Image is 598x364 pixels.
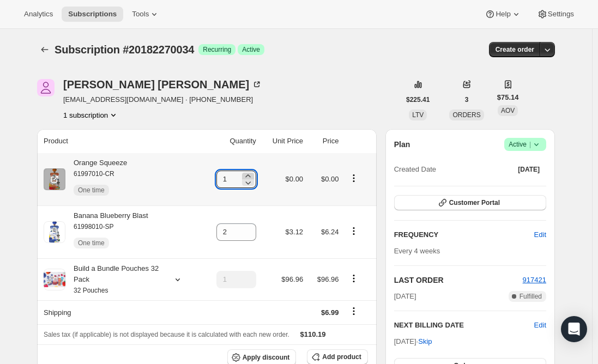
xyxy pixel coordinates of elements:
[74,170,114,178] small: 61997010-CR
[518,165,540,174] span: [DATE]
[394,195,546,210] button: Customer Portal
[523,275,546,286] button: 917421
[65,157,127,201] div: Orange Squeeze
[412,111,424,119] span: LTV
[412,333,438,350] button: Skip
[37,129,201,153] th: Product
[125,7,166,22] button: Tools
[62,7,123,22] button: Subscriptions
[452,111,480,119] span: ORDERS
[418,336,432,347] span: Skip
[465,95,469,104] span: 3
[37,300,201,324] th: Shipping
[394,320,534,331] h2: NEXT BILLING DATE
[394,139,410,150] h2: Plan
[300,330,326,338] span: $110.19
[286,228,304,236] span: $3.12
[242,45,260,54] span: Active
[511,162,546,177] button: [DATE]
[400,92,436,107] button: $225.41
[44,331,289,338] span: Sales tax (if applicable) is not displayed because it is calculated with each new order.
[345,272,363,284] button: Product actions
[65,263,164,296] div: Build a Bundle Pouches 32 Pack
[489,42,541,57] button: Create order
[529,140,531,149] span: |
[534,229,546,240] span: Edit
[201,129,259,153] th: Quantity
[259,129,306,153] th: Unit Price
[281,275,303,283] span: $96.96
[496,10,510,19] span: Help
[548,10,574,19] span: Settings
[394,247,440,255] span: Every 4 weeks
[497,92,519,103] span: $75.14
[394,337,432,345] span: [DATE] ·
[458,92,475,107] button: 3
[132,10,149,19] span: Tools
[55,44,194,56] span: Subscription #20182270034
[501,107,515,114] span: AOV
[74,287,108,294] small: 32 Pouches
[243,353,290,362] span: Apply discount
[322,353,361,361] span: Add product
[321,308,339,317] span: $6.99
[561,316,587,342] div: Open Intercom Messenger
[394,275,523,286] h2: LAST ORDER
[37,79,55,96] span: Kristina Fowler
[449,198,500,207] span: Customer Portal
[345,172,363,184] button: Product actions
[63,110,119,120] button: Product actions
[37,42,52,57] button: Subscriptions
[286,175,304,183] span: $0.00
[68,10,117,19] span: Subscriptions
[63,79,262,90] div: [PERSON_NAME] [PERSON_NAME]
[394,291,416,302] span: [DATE]
[345,225,363,237] button: Product actions
[317,275,339,283] span: $96.96
[74,223,113,230] small: 61998010-SP
[530,7,581,22] button: Settings
[321,228,339,236] span: $6.24
[44,221,65,243] img: product img
[65,210,148,254] div: Banana Blueberry Blast
[306,129,342,153] th: Price
[406,95,430,104] span: $225.41
[523,276,546,284] a: 917421
[203,45,231,54] span: Recurring
[44,168,65,190] img: product img
[17,7,59,22] button: Analytics
[520,292,542,301] span: Fulfilled
[394,164,436,175] span: Created Date
[394,229,534,240] h2: FREQUENCY
[534,320,546,331] button: Edit
[496,45,534,54] span: Create order
[528,226,553,244] button: Edit
[509,139,542,150] span: Active
[345,305,363,317] button: Shipping actions
[24,10,53,19] span: Analytics
[321,175,339,183] span: $0.00
[63,94,262,105] span: [EMAIL_ADDRESS][DOMAIN_NAME] · [PHONE_NUMBER]
[478,7,528,22] button: Help
[78,186,105,195] span: One time
[78,239,105,247] span: One time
